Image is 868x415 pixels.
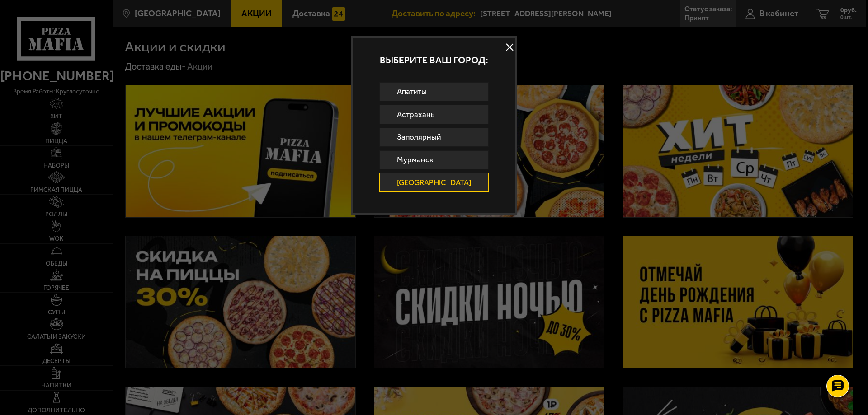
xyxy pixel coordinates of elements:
a: Астрахань [379,105,489,124]
a: Заполярный [379,128,489,147]
a: [GEOGRAPHIC_DATA] [379,173,489,192]
a: Мурманск [379,150,489,169]
a: Апатиты [379,82,489,101]
p: Выберите ваш город: [353,55,515,65]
